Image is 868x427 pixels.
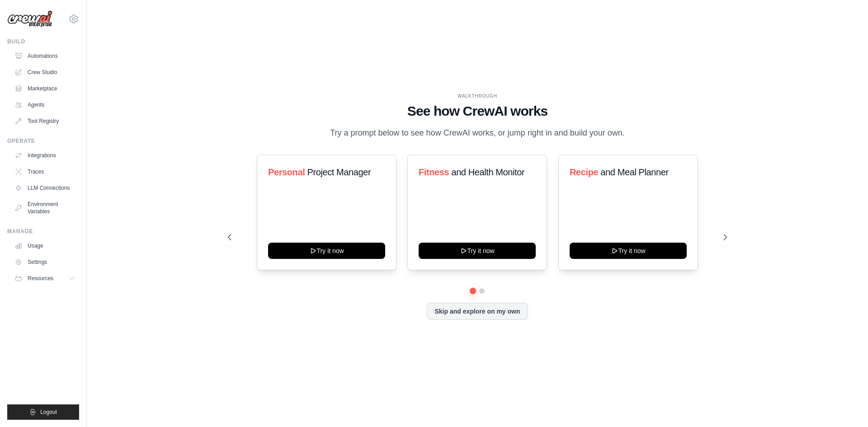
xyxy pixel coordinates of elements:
[7,404,79,420] button: Logout
[11,255,79,269] a: Settings
[11,65,79,80] a: Crew Studio
[228,93,727,99] div: WALKTHROUGH
[570,167,598,177] span: Recipe
[570,243,687,259] button: Try it now
[419,167,449,177] span: Fitness
[11,197,79,219] a: Environment Variables
[28,275,53,282] span: Resources
[823,384,868,427] div: Widget de chat
[307,167,371,177] span: Project Manager
[600,167,668,177] span: and Meal Planner
[452,167,525,177] span: and Health Monitor
[7,10,52,28] img: Logo
[11,98,79,112] a: Agents
[228,103,727,119] h1: See how CrewAI works
[268,167,305,177] span: Personal
[7,38,79,45] div: Build
[11,181,79,195] a: LLM Connections
[11,148,79,163] a: Integrations
[7,137,79,145] div: Operate
[40,408,57,416] span: Logout
[419,243,536,259] button: Try it now
[427,303,528,320] button: Skip and explore on my own
[268,243,385,259] button: Try it now
[11,49,79,63] a: Automations
[11,114,79,128] a: Tool Registry
[11,164,79,179] a: Traces
[325,127,629,140] p: Try a prompt below to see how CrewAI works, or jump right in and build your own.
[11,239,79,253] a: Usage
[11,81,79,96] a: Marketplace
[7,228,79,235] div: Manage
[11,271,79,286] button: Resources
[823,384,868,427] iframe: Chat Widget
